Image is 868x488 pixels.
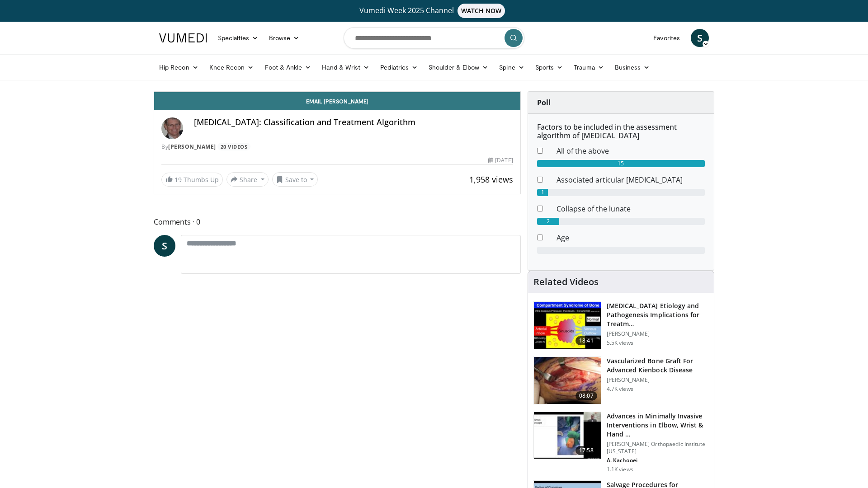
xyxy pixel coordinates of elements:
[607,301,708,328] h3: [MEDICAL_DATA] Etiology and Pathogenesis Implications for Treatm…
[488,156,513,164] div: [DATE]
[537,189,548,196] div: 1
[691,29,709,47] a: S
[550,174,712,185] dd: Associated articular [MEDICAL_DATA]
[423,58,494,76] a: Shoulder & Elbow
[533,301,708,349] a: 18:41 [MEDICAL_DATA] Etiology and Pathogenesis Implications for Treatm… [PERSON_NAME] 5.5K views
[550,203,712,214] dd: Collapse of the lunate
[534,412,601,459] img: ca60f8f2-2a5f-4c99-b52c-82adc798731e.150x105_q85_crop-smart_upscale.jpg
[533,357,708,404] a: 08:07 Vascularized Bone Graft For Advanced Kienbock Disease [PERSON_NAME] 4.7K views
[607,441,708,455] p: [PERSON_NAME] Orthopaedic Institute [US_STATE]
[576,446,597,455] span: 17:58
[154,235,175,257] a: S
[168,143,216,150] a: [PERSON_NAME]
[537,160,705,167] div: 15
[576,336,597,345] span: 18:41
[161,143,513,151] div: By
[607,385,633,393] p: 4.7K views
[607,330,708,338] p: [PERSON_NAME]
[154,58,204,76] a: Hip Recon
[217,143,250,150] a: 20 Videos
[375,58,423,76] a: Pediatrics
[609,58,656,76] a: Business
[160,4,708,18] a: Vumedi Week 2025 ChannelWATCH NOW
[568,58,609,76] a: Trauma
[607,357,708,375] h3: Vascularized Bone Graft For Advanced Kienbock Disease
[607,376,708,384] p: [PERSON_NAME]
[259,58,317,76] a: Foot & Ankle
[161,117,183,139] img: Avatar
[154,92,520,110] a: Email [PERSON_NAME]
[607,412,708,439] h3: Advances in Minimally Invasive Interventions in Elbow, Wrist & Hand …
[154,216,521,228] span: Comments 0
[537,123,705,140] h6: Factors to be included in the assessment algorithm of [MEDICAL_DATA]
[226,172,269,187] button: Share
[469,174,513,185] span: 1,958 views
[494,58,529,76] a: Spine
[161,173,223,187] a: 19 Thumbs Up
[537,98,551,108] strong: Poll
[204,58,259,76] a: Knee Recon
[534,302,601,349] img: fe3848be-3dce-4d9c-9568-bedd4ae881e4.150x105_q85_crop-smart_upscale.jpg
[537,218,560,225] div: 2
[576,391,597,400] span: 08:07
[607,457,708,464] p: A. Kachooei
[159,33,207,42] img: VuMedi Logo
[272,172,318,187] button: Save to
[533,277,599,287] h4: Related Videos
[648,29,685,47] a: Favorites
[550,232,712,243] dd: Age
[607,466,633,473] p: 1.1K views
[550,145,712,156] dd: All of the above
[194,117,513,127] h4: [MEDICAL_DATA]: Classification and Treatment Algorithm
[534,357,601,404] img: Rowinski_3_3.png.150x105_q85_crop-smart_upscale.jpg
[458,4,505,18] span: WATCH NOW
[154,92,520,92] video-js: Video Player
[316,58,375,76] a: Hand & Wrist
[175,175,182,184] span: 19
[264,29,305,47] a: Browse
[212,29,264,47] a: Specialties
[530,58,569,76] a: Sports
[344,27,524,49] input: Search topics, interventions
[533,412,708,473] a: 17:58 Advances in Minimally Invasive Interventions in Elbow, Wrist & Hand … [PERSON_NAME] Orthopa...
[607,339,633,347] p: 5.5K views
